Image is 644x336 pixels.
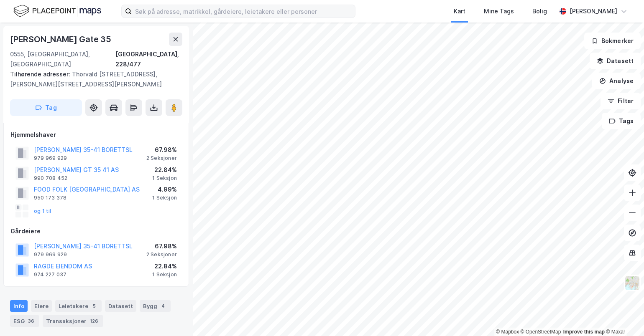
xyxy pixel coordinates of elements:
[484,6,514,16] div: Mine Tags
[10,71,72,78] span: Tilhørende adresser:
[26,317,36,325] div: 36
[146,145,177,155] div: 67.98%
[105,300,136,312] div: Datasett
[132,5,355,18] input: Søk på adresse, matrikkel, gårdeiere, leietakere eller personer
[152,195,177,201] div: 1 Seksjon
[454,6,465,16] div: Kart
[152,271,177,278] div: 1 Seksjon
[10,69,176,89] div: Thorvald [STREET_ADDRESS], [PERSON_NAME][STREET_ADDRESS][PERSON_NAME]
[55,300,102,312] div: Leietakere
[563,329,605,335] a: Improve this map
[602,113,641,129] button: Tags
[602,296,644,336] div: Kontrollprogram for chat
[592,73,641,89] button: Analyse
[10,226,182,236] div: Gårdeiere
[570,6,617,16] div: [PERSON_NAME]
[146,155,177,162] div: 2 Seksjoner
[115,49,182,69] div: [GEOGRAPHIC_DATA], 228/477
[13,4,101,18] img: logo.f888ab2527a4732fd821a326f86c7f29.svg
[152,175,177,182] div: 1 Seksjon
[34,251,67,258] div: 979 969 929
[590,53,641,69] button: Datasett
[146,241,177,251] div: 67.98%
[152,184,177,195] div: 4.99%
[532,6,547,16] div: Bolig
[521,329,561,335] a: OpenStreetMap
[34,155,67,162] div: 979 969 929
[496,329,519,335] a: Mapbox
[152,165,177,175] div: 22.84%
[10,49,115,69] div: 0555, [GEOGRAPHIC_DATA], [GEOGRAPHIC_DATA]
[140,300,171,312] div: Bygg
[34,195,66,201] div: 950 173 378
[34,175,67,182] div: 990 708 452
[43,315,103,327] div: Transaksjoner
[146,251,177,258] div: 2 Seksjoner
[584,33,641,49] button: Bokmerker
[31,300,52,312] div: Eiere
[10,33,113,46] div: [PERSON_NAME] Gate 35
[88,317,100,325] div: 126
[90,302,98,310] div: 5
[159,302,167,310] div: 4
[10,130,182,140] div: Hjemmelshaver
[601,93,641,109] button: Filter
[10,315,39,327] div: ESG
[34,271,66,278] div: 974 227 037
[152,261,177,271] div: 22.84%
[10,99,82,116] button: Tag
[602,296,644,336] iframe: Chat Widget
[10,300,28,312] div: Info
[624,275,640,291] img: Z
